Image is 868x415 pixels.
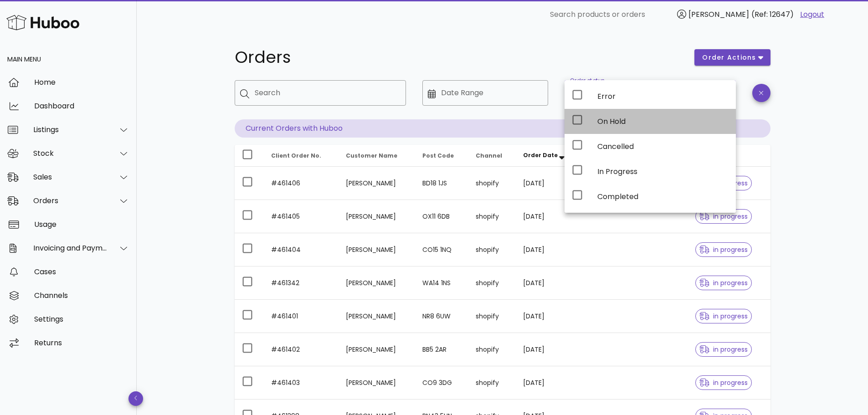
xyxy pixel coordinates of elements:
[597,167,729,176] div: In Progress
[264,300,339,333] td: #461401
[468,266,516,300] td: shopify
[33,149,108,158] div: Stock
[699,346,748,353] span: in progress
[346,152,397,159] span: Customer Name
[264,366,339,400] td: #461403
[235,49,684,66] h1: Orders
[34,291,129,300] div: Channels
[800,9,824,20] a: Logout
[415,167,468,200] td: BD18 1JS
[415,300,468,333] td: NR8 6UW
[422,152,454,159] span: Post Code
[415,366,468,400] td: CO9 3DG
[339,300,415,333] td: [PERSON_NAME]
[468,300,516,333] td: shopify
[339,333,415,366] td: [PERSON_NAME]
[699,246,748,253] span: in progress
[34,102,129,110] div: Dashboard
[33,244,108,252] div: Invoicing and Payments
[516,333,582,366] td: [DATE]
[415,266,468,300] td: WA14 1NS
[468,333,516,366] td: shopify
[699,213,748,220] span: in progress
[597,117,729,126] div: On Hold
[468,233,516,266] td: shopify
[694,49,770,66] button: order actions
[597,142,729,151] div: Cancelled
[597,192,729,201] div: Completed
[33,173,108,181] div: Sales
[415,200,468,233] td: OX11 6DB
[751,9,794,20] span: (Ref: 12647)
[688,9,749,20] span: [PERSON_NAME]
[264,200,339,233] td: #461405
[516,266,582,300] td: [DATE]
[264,145,339,167] th: Client Order No.
[415,233,468,266] td: CO15 1NQ
[415,333,468,366] td: BB5 2AR
[264,333,339,366] td: #461402
[339,145,415,167] th: Customer Name
[516,366,582,400] td: [DATE]
[339,200,415,233] td: [PERSON_NAME]
[702,53,756,62] span: order actions
[34,315,129,323] div: Settings
[468,167,516,200] td: shopify
[699,313,748,319] span: in progress
[6,13,79,32] img: Huboo Logo
[34,220,129,229] div: Usage
[33,196,108,205] div: Orders
[468,366,516,400] td: shopify
[339,266,415,300] td: [PERSON_NAME]
[271,152,321,159] span: Client Order No.
[34,338,129,347] div: Returns
[339,366,415,400] td: [PERSON_NAME]
[476,152,502,159] span: Channel
[523,151,558,159] span: Order Date
[468,200,516,233] td: shopify
[339,233,415,266] td: [PERSON_NAME]
[597,92,729,101] div: Error
[264,167,339,200] td: #461406
[516,300,582,333] td: [DATE]
[468,145,516,167] th: Channel
[33,125,108,134] div: Listings
[264,233,339,266] td: #461404
[516,233,582,266] td: [DATE]
[264,266,339,300] td: #461342
[235,119,770,138] p: Current Orders with Huboo
[570,77,604,84] label: Order status
[34,78,129,87] div: Home
[516,167,582,200] td: [DATE]
[415,145,468,167] th: Post Code
[699,280,748,286] span: in progress
[339,167,415,200] td: [PERSON_NAME]
[34,267,129,276] div: Cases
[516,200,582,233] td: [DATE]
[699,379,748,386] span: in progress
[516,145,582,167] th: Order Date: Sorted descending. Activate to remove sorting.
